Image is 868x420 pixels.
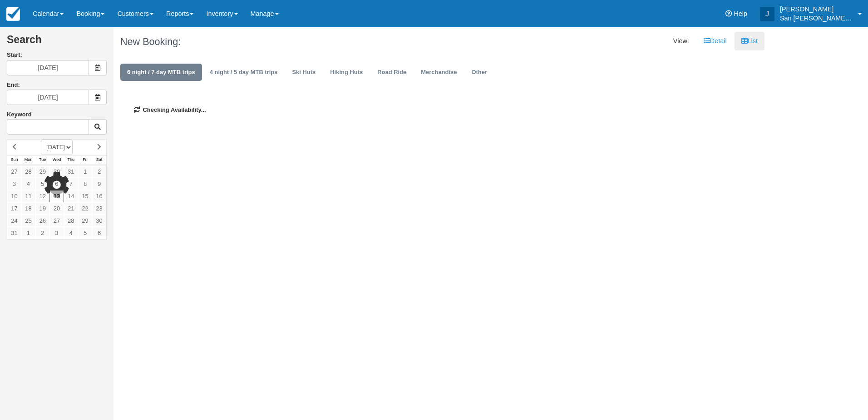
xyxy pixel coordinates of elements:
[7,111,32,118] label: Keyword
[697,32,734,50] a: Detail
[734,10,747,17] span: Help
[725,10,732,17] i: Help
[780,5,853,14] p: [PERSON_NAME]
[370,64,413,81] a: Road Ride
[203,64,285,81] a: 4 night / 5 day MTB trips
[7,34,107,51] h2: Search
[49,190,64,202] a: 13
[323,64,370,81] a: Hiking Huts
[89,119,107,135] button: Keyword Search
[285,64,322,81] a: Ski Huts
[120,36,432,47] h1: New Booking:
[7,81,20,88] label: End:
[780,14,853,23] p: San [PERSON_NAME] Hut Systems
[120,92,758,128] div: Checking Availability...
[414,64,464,81] a: Merchandise
[464,64,494,81] a: Other
[120,64,202,81] a: 6 night / 7 day MTB trips
[760,7,774,21] div: J
[6,7,20,21] img: checkfront-main-nav-mini-logo.png
[666,32,696,50] li: View:
[7,51,107,60] label: Start:
[735,32,764,50] a: List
